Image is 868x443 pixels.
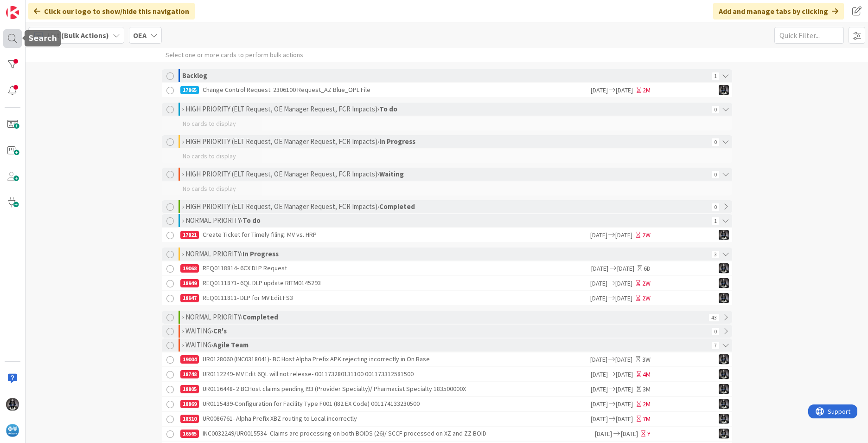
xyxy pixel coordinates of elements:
img: KG [6,398,19,411]
div: Select one or more cards to perform bulk actions [166,48,303,62]
input: Quick Filter... [774,27,844,44]
div: 3W [642,355,651,365]
img: KG [719,293,729,303]
div: 19004 [180,355,199,364]
div: › HIGH PRIORITY (ELT Request, OE Manager Request, FCR Impacts) › [182,200,709,213]
span: [DATE] [589,399,608,409]
div: 19068 [180,264,199,273]
span: [DATE] [616,384,634,394]
div: 7M [643,414,651,424]
span: 43 [709,314,719,321]
b: Completed [243,313,278,321]
span: 1 [712,72,719,80]
span: 7 [712,342,719,349]
img: avatar [6,424,19,437]
div: No cards to display [162,182,732,195]
div: UR0115439-Configuration for Facility Type F001 (I82 EX Code) 001174133230500 [180,397,589,411]
a: 18748UR0112249- MV Edit 6QL will not release- 001173280131100 001173312581500[DATE][DATE]4MKG [162,367,732,381]
div: 18947 [180,294,199,302]
span: [DATE] [589,355,607,365]
span: 0 [712,106,719,113]
div: No cards to display [162,117,732,130]
a: 19004UR0128060 (INC0318041)- BC Host Alpha Prefix APK rejecting incorrectly in On Base[DATE][DATE... [162,352,732,366]
img: KG [719,85,729,95]
div: REQ0118814- 6CX DLP Request [180,261,590,275]
span: 0 [712,138,719,146]
span: [DATE] [589,85,608,95]
span: [DATE] [590,264,609,274]
span: 3 [712,251,719,258]
div: › WAITING › [182,325,709,338]
b: In Progress [379,137,415,146]
b: To do [243,216,261,225]
span: [DATE] [589,370,608,379]
b: Backlog [182,71,207,80]
span: Support [19,1,42,13]
img: KG [719,369,729,379]
b: OEA [133,31,147,40]
b: Waiting [379,169,404,178]
span: [DATE] [589,293,607,303]
div: 6D [644,264,651,274]
div: Change Control Request: 2306100 Request_AZ Blue_OPL File [180,83,589,97]
a: 17865Change Control Request: 2306100 Request_AZ Blue_OPL File[DATE][DATE]2MKG [162,83,732,97]
div: 2W [642,279,651,288]
span: [DATE] [617,264,636,274]
span: [DATE] [615,293,634,303]
div: No cards to display [162,149,732,163]
div: › NORMAL PRIORITY › [182,214,709,227]
img: KG [719,384,729,394]
span: [DATE] [615,230,634,240]
div: UR0086761- Alpha Prefix XBZ routing to Local incorrectly [180,412,589,426]
div: 18748 [180,370,199,378]
span: [DATE] [589,230,607,240]
a: 18805UR0116448- 2 BCHost claims pending I93 (Provider Specialty)/ Pharmacist Specialty 183500000X... [162,382,732,396]
img: KG [719,354,729,365]
div: UR0128060 (INC0318041)- BC Host Alpha Prefix APK rejecting incorrectly in On Base [180,352,589,366]
span: [DATE] [615,279,634,288]
a: 18869UR0115439-Configuration for Facility Type F001 (I82 EX Code) 001174133230500[DATE][DATE]2MKG [162,397,732,411]
a: 16565INC0032249/UR0015534- Claims are processing on both BOIDS (26)/ SCCF processed on XZ and ZZ ... [162,427,732,441]
span: [DATE] [589,414,608,424]
img: KG [719,429,729,439]
div: 3M [643,384,651,394]
span: [DATE] [594,429,612,439]
div: 18869 [180,400,199,408]
span: [DATE] [589,279,607,288]
img: KG [719,399,729,409]
a: 18947REQ0111811- DLP for MV Edit FS3[DATE][DATE]2WKG [162,291,732,305]
span: 0 [712,171,719,178]
div: 18805 [180,385,199,393]
a: 18310UR0086761- Alpha Prefix XBZ routing to Local incorrectly[DATE][DATE]7MKG [162,412,732,426]
div: INC0032249/UR0015534- Claims are processing on both BOIDS (26)/ SCCF processed on XZ and ZZ BOID [180,427,594,441]
span: [DATE] [616,85,634,95]
div: › NORMAL PRIORITY › [182,248,709,261]
div: Create Ticket for Timely filing: MV vs. HRP [180,228,589,242]
div: 2W [642,293,651,303]
div: UR0116448- 2 BCHost claims pending I93 (Provider Specialty)/ Pharmacist Specialty 183500000X [180,382,589,396]
div: Add and manage tabs by clicking [713,3,844,20]
div: 4M [643,370,651,379]
h5: Search [28,34,57,43]
div: 18949 [180,279,199,287]
div: › HIGH PRIORITY (ELT Request, OE Manager Request, FCR Impacts) › [182,168,709,181]
div: › WAITING › [182,339,709,352]
span: 0 [712,203,719,211]
span: [DATE] [621,429,639,439]
span: [DATE] [615,355,634,365]
img: KG [719,263,729,274]
div: Y [647,429,651,439]
span: [DATE] [616,399,634,409]
span: List (Bulk Actions) [47,30,109,41]
a: 17821Create Ticket for Timely filing: MV vs. HRP[DATE][DATE]2WKG [162,228,732,242]
a: 19068REQ0118814- 6CX DLP Request[DATE][DATE]6DKG [162,261,732,275]
div: UR0112249- MV Edit 6QL will not release- 001173280131100 001173312581500 [180,367,589,381]
b: CR's [213,326,227,335]
div: › NORMAL PRIORITY › [182,311,706,324]
div: › HIGH PRIORITY (ELT Request, OE Manager Request, FCR Impacts) › [182,103,709,116]
span: [DATE] [616,414,634,424]
span: 0 [712,328,719,335]
img: KG [719,278,729,288]
b: In Progress [243,249,279,258]
div: 17821 [180,231,199,239]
